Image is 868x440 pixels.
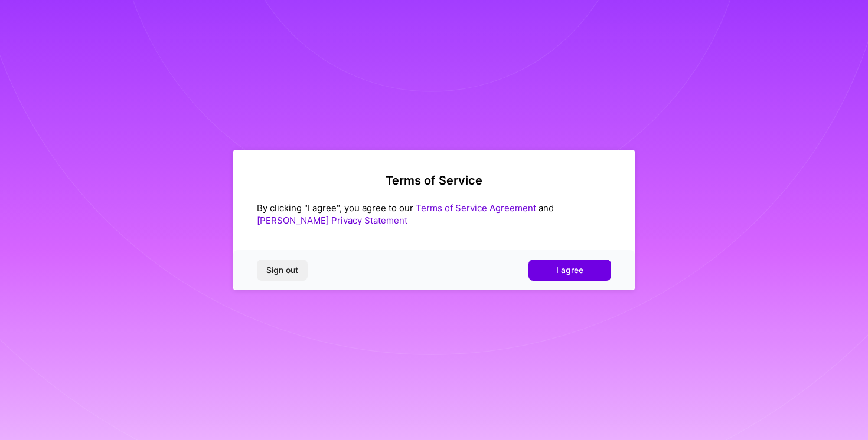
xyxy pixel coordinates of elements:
div: By clicking "I agree", you agree to our and [257,202,611,226]
a: [PERSON_NAME] Privacy Statement [257,215,407,226]
span: Sign out [266,264,298,276]
h2: Terms of Service [257,173,611,188]
span: I agree [556,264,583,276]
button: Sign out [257,260,308,281]
button: I agree [528,260,611,281]
a: Terms of Service Agreement [416,202,536,214]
